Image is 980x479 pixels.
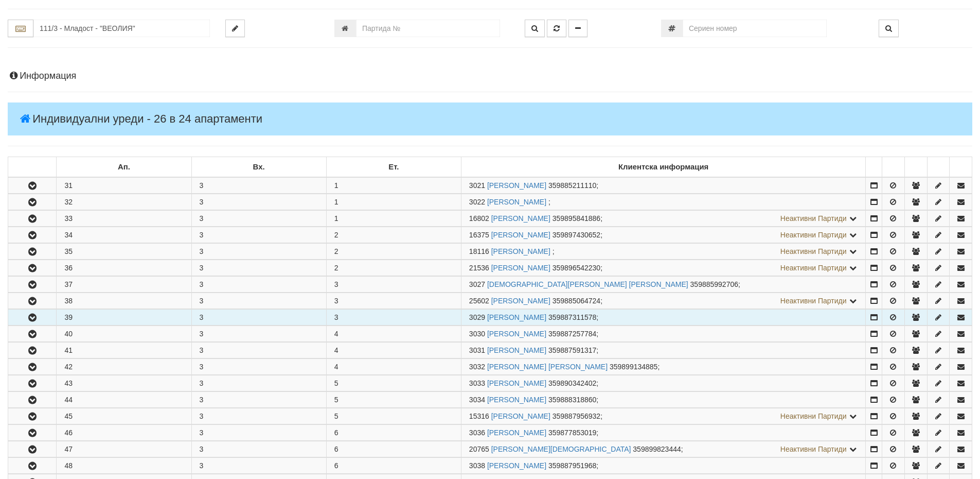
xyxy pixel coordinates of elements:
a: [PERSON_NAME] [487,379,546,387]
td: ; [461,375,866,391]
span: 1 [334,214,338,223]
td: 47 [57,441,191,457]
a: [PERSON_NAME] [487,198,546,206]
a: [DEMOGRAPHIC_DATA][PERSON_NAME] [PERSON_NAME] [487,280,688,288]
td: 45 [57,408,191,424]
span: 5 [334,396,338,404]
span: Партида № [469,445,489,453]
td: Ет.: No sort applied, sorting is disabled [326,157,461,178]
a: [PERSON_NAME] [487,330,546,338]
td: ; [461,441,866,457]
span: Партида № [469,181,485,190]
span: 359896542230 [553,264,600,272]
span: 359885992706 [690,280,738,288]
span: Неактивни Партиди [780,264,847,272]
td: 3 [191,293,326,309]
a: [PERSON_NAME] [487,346,546,354]
td: 46 [57,425,191,441]
td: ; [461,260,866,276]
td: ; [461,458,866,474]
a: [PERSON_NAME] [491,214,550,223]
span: 359887951968 [548,461,596,470]
span: Неактивни Партиди [780,214,847,223]
span: Партида № [469,412,489,420]
td: 39 [57,310,191,326]
td: ; [461,310,866,326]
td: Ап.: No sort applied, sorting is disabled [57,157,191,178]
span: 3 [334,313,338,321]
span: 359887956932 [553,412,600,420]
td: 3 [191,359,326,375]
a: [PERSON_NAME] [487,396,546,404]
span: Партида № [469,346,485,354]
a: [PERSON_NAME] [491,297,550,305]
td: 3 [191,227,326,243]
span: 1 [334,181,338,190]
span: 359897430652 [553,231,600,239]
span: 5 [334,412,338,420]
a: [PERSON_NAME] [487,181,546,190]
h4: Индивидуални уреди - 26 в 24 апартаменти [8,102,972,135]
span: Партида № [469,264,489,272]
td: ; [461,293,866,309]
td: 3 [191,260,326,276]
span: 3 [334,280,338,288]
span: Партида № [469,247,489,255]
td: ; [461,277,866,293]
a: [PERSON_NAME] [491,247,550,255]
b: Клиентска информация [618,163,708,171]
span: 4 [334,330,338,338]
td: 3 [191,458,326,474]
td: 37 [57,277,191,293]
span: 1 [334,198,338,206]
td: ; [461,211,866,227]
td: : No sort applied, sorting is disabled [866,157,882,178]
span: 359899823444 [633,445,681,453]
span: 4 [334,363,338,371]
td: 40 [57,326,191,342]
span: 6 [334,429,338,437]
td: 3 [191,425,326,441]
span: 359887311578 [548,313,596,321]
td: 3 [191,177,326,194]
a: [PERSON_NAME] [487,313,546,321]
td: : No sort applied, sorting is disabled [950,157,972,178]
td: ; [461,392,866,408]
a: [PERSON_NAME][DEMOGRAPHIC_DATA] [491,445,631,453]
td: 32 [57,194,191,210]
span: 359887591317 [548,346,596,354]
a: [PERSON_NAME] [491,231,550,239]
td: ; [461,408,866,424]
span: Партида № [469,379,485,387]
span: Неактивни Партиди [780,297,847,305]
span: 359888318860 [548,396,596,404]
span: Партида № [469,198,485,206]
td: 36 [57,260,191,276]
b: Вх. [253,163,265,171]
td: ; [461,194,866,210]
td: ; [461,343,866,358]
span: 359885211110 [548,181,596,190]
b: Ет. [388,163,399,171]
span: Неактивни Партиди [780,412,847,420]
span: 359895841886 [553,214,600,223]
td: 3 [191,310,326,326]
td: ; [461,359,866,375]
td: 33 [57,211,191,227]
span: 4 [334,346,338,354]
span: 2 [334,264,338,272]
td: ; [461,244,866,260]
span: Неактивни Партиди [780,247,847,255]
a: [PERSON_NAME] [491,264,550,272]
h4: Информация [8,71,972,81]
span: Партида № [469,214,489,223]
td: 3 [191,343,326,358]
span: 359899134885 [610,363,657,371]
td: 3 [191,441,326,457]
span: Партида № [469,330,485,338]
span: Партида № [469,231,489,239]
span: Партида № [469,429,485,437]
td: 38 [57,293,191,309]
a: [PERSON_NAME] [487,461,546,470]
span: 359887257784 [548,330,596,338]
